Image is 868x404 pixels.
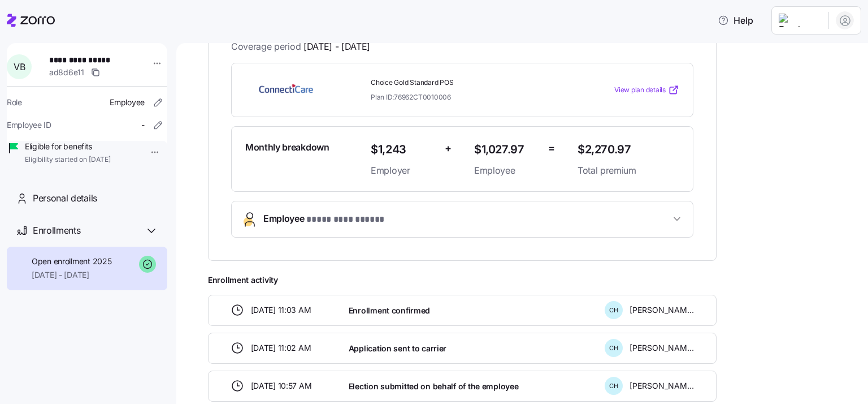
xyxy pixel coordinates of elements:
[718,14,753,27] span: Help
[32,269,111,281] span: [DATE] - [DATE]
[110,97,145,108] span: Employee
[251,342,311,354] span: [DATE] 11:02 AM
[630,304,694,316] span: [PERSON_NAME]
[245,77,327,103] img: ConnectiCare
[578,140,679,159] span: $2,270.97
[779,14,819,27] img: Employer logo
[251,380,312,392] span: [DATE] 10:57 AM
[7,119,51,131] span: Employee ID
[141,119,145,131] span: -
[609,383,618,389] span: C H
[49,67,84,78] span: ad8d6e11
[371,78,568,88] span: Choice Gold Standard POS
[14,62,25,71] span: V B
[349,305,430,316] span: Enrollment confirmed
[245,140,329,154] span: Monthly breakdown
[630,342,694,354] span: [PERSON_NAME]
[303,40,370,54] span: [DATE] - [DATE]
[474,140,539,159] span: $1,027.97
[349,381,519,392] span: Election submitted on behalf of the employee
[578,164,679,178] span: Total premium
[630,380,694,392] span: [PERSON_NAME]
[208,274,717,286] span: Enrollment activity
[263,212,391,227] span: Employee
[33,191,97,205] span: Personal details
[32,256,111,267] span: Open enrollment 2025
[33,224,80,238] span: Enrollments
[371,92,451,102] span: Plan ID: 76962CT0010006
[548,140,555,157] span: =
[7,97,22,108] span: Role
[25,141,111,152] span: Eligible for benefits
[609,345,618,351] span: C H
[349,343,446,354] span: Application sent to carrier
[251,304,311,316] span: [DATE] 11:03 AM
[614,84,679,96] a: View plan details
[371,164,436,178] span: Employer
[25,155,111,165] span: Eligibility started on [DATE]
[371,140,436,159] span: $1,243
[474,164,539,178] span: Employee
[709,9,762,32] button: Help
[231,40,370,54] span: Coverage period
[445,140,452,157] span: +
[609,307,618,313] span: C H
[614,85,666,96] span: View plan details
